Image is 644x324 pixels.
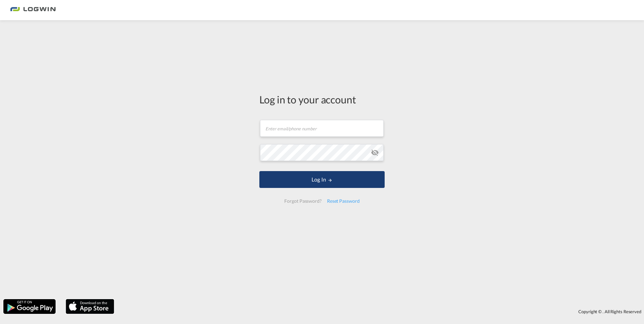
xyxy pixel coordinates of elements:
img: apple.png [65,298,115,315]
div: Forgot Password? [282,195,324,207]
div: Reset Password [324,195,362,207]
div: Copyright © . All Rights Reserved [118,306,644,317]
div: Log in to your account [259,92,385,106]
md-icon: icon-eye-off [371,149,379,157]
img: google.png [3,298,56,315]
img: 2761ae10d95411efa20a1f5e0282d2d7.png [10,3,56,18]
input: Enter email/phone number [260,120,384,137]
button: LOGIN [259,171,385,188]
